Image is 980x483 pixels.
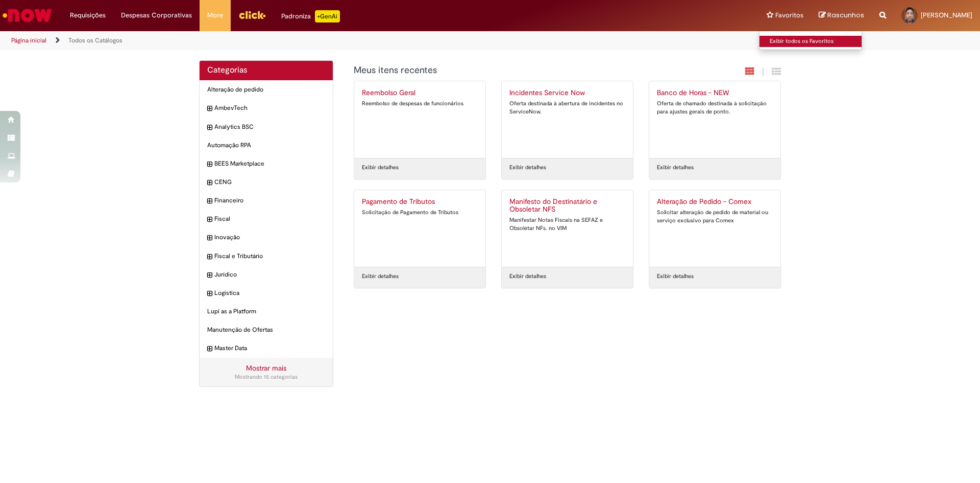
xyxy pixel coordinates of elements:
[200,210,333,228] div: expandir categoria Fiscal Fiscal
[827,10,864,20] span: Rascunhos
[207,85,325,94] span: Alteração de pedido
[214,233,325,242] span: Inovação
[315,10,340,22] p: +GenAi
[921,11,972,19] span: [PERSON_NAME]
[70,10,106,20] span: Requisições
[759,31,862,50] ul: Favoritos
[121,10,192,20] span: Despesas Corporativas
[214,178,325,187] span: CENG
[214,344,325,353] span: Master Data
[214,196,325,205] span: Financeiro
[207,66,325,75] h2: Categorias
[207,104,212,114] i: expandir categoria AmbevTech
[657,164,694,172] a: Exibir detalhes
[509,100,625,116] div: Oferta destinada à abertura de incidentes no ServiceNow.
[207,123,212,133] i: expandir categoria Analytics BSC
[200,228,333,247] div: expandir categoria Inovação Inovação
[207,10,223,20] span: More
[214,104,325,112] span: AmbevTech
[281,10,340,22] div: Padroniza
[200,80,333,358] ul: Categorias
[509,216,625,232] div: Manifestar Notas Fiscais na SEFAZ e Obsoletar NFs. no VIM
[214,123,325,131] span: Analytics BSC
[354,190,485,267] a: Pagamento de Tributos Solicitação de Pagamento de Tributos
[509,89,625,97] h2: Incidentes Service Now
[200,265,333,284] div: expandir categoria Jurídico Jurídico
[214,252,325,261] span: Fiscal e Tributário
[362,164,399,172] a: Exibir detalhes
[200,320,333,339] div: Manutenção de Ofertas
[207,159,212,170] i: expandir categoria BEES Marketplace
[207,178,212,188] i: expandir categoria CENG
[362,209,478,217] div: Solicitação de Pagamento de Tributos
[11,36,46,44] a: Página inicial
[207,196,212,206] i: expandir categoria Financeiro
[354,81,485,158] a: Reembolso Geral Reembolso de despesas de funcionários
[207,289,212,299] i: expandir categoria Logistica
[657,198,773,206] h2: Alteração de Pedido - Comex
[207,373,325,381] div: Mostrando 15 categorias
[502,190,633,267] a: Manifesto do Destinatário e Obsoletar NFS Manifestar Notas Fiscais na SEFAZ e Obsoletar NFs. no VIM
[649,81,780,158] a: Banco de Horas - NEW Oferta de chamado destinada à solicitação para ajustes gerais de ponto.
[214,270,325,279] span: Jurídico
[200,80,333,99] div: Alteração de pedido
[649,190,780,267] a: Alteração de Pedido - Comex Solicitar alteração de pedido de material ou serviço exclusivo para C...
[214,215,325,223] span: Fiscal
[362,272,399,281] a: Exibir detalhes
[200,191,333,210] div: expandir categoria Financeiro Financeiro
[207,233,212,243] i: expandir categoria Inovação
[657,89,773,97] h2: Banco de Horas - NEW
[207,326,325,334] span: Manutenção de Ofertas
[354,65,671,76] h1: {"description":"","title":"Meus itens recentes"} Categoria
[502,81,633,158] a: Incidentes Service Now Oferta destinada à abertura de incidentes no ServiceNow.
[509,164,546,172] a: Exibir detalhes
[200,118,333,136] div: expandir categoria Analytics BSC Analytics BSC
[238,7,266,22] img: click_logo_yellow_360x200.png
[759,36,872,47] a: Exibir todos os Favoritos
[207,252,212,262] i: expandir categoria Fiscal e Tributário
[200,99,333,118] div: expandir categoria AmbevTech AmbevTech
[762,66,764,78] span: |
[200,339,333,358] div: expandir categoria Master Data Master Data
[509,198,625,214] h2: Manifesto do Destinatário e Obsoletar NFS
[362,198,478,206] h2: Pagamento de Tributos
[362,100,478,108] div: Reembolso de despesas de funcionários
[657,209,773,224] div: Solicitar alteração de pedido de material ou serviço exclusivo para Comex
[200,247,333,266] div: expandir categoria Fiscal e Tributário Fiscal e Tributário
[200,302,333,321] div: Lupi as a Platform
[246,363,286,373] a: Mostrar mais
[214,289,325,297] span: Logistica
[68,36,122,44] a: Todos os Catálogos
[8,31,646,50] ul: Trilhas de página
[657,272,694,281] a: Exibir detalhes
[1,5,54,26] img: ServiceNow
[207,307,325,316] span: Lupi as a Platform
[775,10,803,20] span: Favoritos
[200,154,333,173] div: expandir categoria BEES Marketplace BEES Marketplace
[200,173,333,192] div: expandir categoria CENG CENG
[207,344,212,354] i: expandir categoria Master Data
[200,284,333,303] div: expandir categoria Logistica Logistica
[745,66,754,76] i: Exibição em cartão
[657,100,773,116] div: Oferta de chamado destinada à solicitação para ajustes gerais de ponto.
[772,66,781,76] i: Exibição de grade
[362,89,478,97] h2: Reembolso Geral
[207,270,212,281] i: expandir categoria Jurídico
[207,215,212,225] i: expandir categoria Fiscal
[200,136,333,155] div: Automação RPA
[207,141,325,150] span: Automação RPA
[819,11,864,20] a: Rascunhos
[509,272,546,281] a: Exibir detalhes
[214,159,325,168] span: BEES Marketplace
